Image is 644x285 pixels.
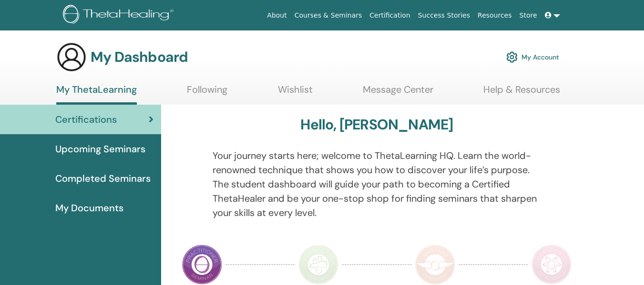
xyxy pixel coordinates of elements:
a: My Account [506,47,559,68]
img: Master [415,245,455,285]
img: logo.png [63,5,177,26]
img: Certificate of Science [532,245,572,285]
img: Practitioner [182,245,222,285]
img: Instructor [298,245,338,285]
a: Store [516,7,541,24]
span: My Documents [55,201,123,215]
h3: Hello, [PERSON_NAME] [300,116,453,133]
span: Certifications [55,112,117,127]
a: Following [187,84,227,102]
a: About [263,7,290,24]
h3: My Dashboard [91,49,188,66]
a: My ThetaLearning [56,84,137,105]
a: Certification [366,7,414,24]
span: Upcoming Seminars [55,142,145,156]
a: Wishlist [278,84,313,102]
a: Message Center [363,84,433,102]
a: Courses & Seminars [291,7,366,24]
img: cog.svg [506,49,518,65]
a: Resources [474,7,516,24]
a: Success Stories [414,7,474,24]
p: Your journey starts here; welcome to ThetaLearning HQ. Learn the world-renowned technique that sh... [213,148,541,220]
img: generic-user-icon.jpg [56,42,87,72]
a: Help & Resources [483,84,560,102]
span: Completed Seminars [55,171,151,186]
